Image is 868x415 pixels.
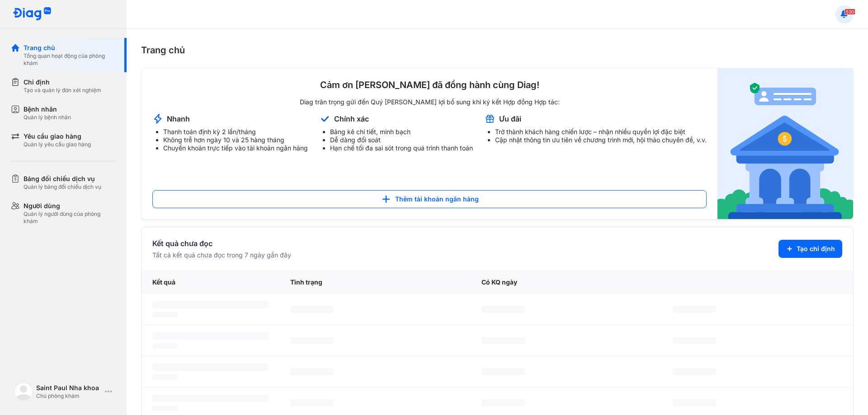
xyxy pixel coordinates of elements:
span: 530 [844,9,855,15]
div: Bệnh nhân [24,105,71,114]
div: Tình trạng [279,270,471,294]
div: Bảng đối chiếu dịch vụ [24,174,101,183]
span: ‌ [673,337,716,344]
span: ‌ [481,399,525,406]
span: ‌ [152,343,178,349]
div: Saint Paul Nha khoa [36,383,101,392]
img: account-announcement [152,113,163,124]
li: Không trễ hơn ngày 10 và 25 hàng tháng [163,136,308,144]
div: Tạo và quản lý đơn xét nghiệm [24,87,101,94]
span: ‌ [152,374,178,380]
div: Tổng quan hoạt động của phòng khám [24,52,116,67]
div: Yêu cầu giao hàng [24,132,91,141]
div: Quản lý yêu cầu giao hàng [24,141,91,148]
img: logo [13,7,52,21]
li: Chuyển khoản trực tiếp vào tài khoản ngân hàng [163,144,308,152]
div: Quản lý bệnh nhân [24,114,71,121]
div: Người dùng [24,201,116,210]
div: Chỉ định [24,78,101,87]
div: Trang chủ [24,43,116,52]
span: ‌ [481,306,525,313]
img: account-announcement [717,68,853,219]
div: Cảm ơn [PERSON_NAME] đã đồng hành cùng Diag! [152,79,707,91]
span: ‌ [290,306,334,313]
button: Tạo chỉ định [778,240,842,258]
span: ‌ [290,399,334,406]
button: Thêm tài khoản ngân hàng [152,190,707,208]
li: Thanh toán định kỳ 2 lần/tháng [163,128,308,136]
img: account-announcement [319,113,330,124]
span: ‌ [290,368,334,375]
span: ‌ [673,399,716,406]
span: ‌ [152,312,178,317]
div: Chủ phòng khám [36,392,101,400]
span: ‌ [152,406,178,411]
li: Cập nhật thông tin ưu tiên về chương trình mới, hội thảo chuyên đề, v.v. [495,136,707,144]
span: ‌ [673,368,716,375]
li: Trở thành khách hàng chiến lược – nhận nhiều quyền lợi đặc biệt [495,128,707,136]
li: Hạn chế tối đa sai sót trong quá trình thanh toán [330,144,473,152]
img: account-announcement [484,113,495,124]
div: Quản lý bảng đối chiếu dịch vụ [24,183,101,191]
div: Kết quả [142,270,279,294]
div: Diag trân trọng gửi đến Quý [PERSON_NAME] lợi bổ sung khi ký kết Hợp đồng Hợp tác: [152,98,707,106]
span: ‌ [673,306,716,313]
div: Trang chủ [141,43,854,57]
span: ‌ [152,301,269,308]
span: ‌ [152,395,269,402]
span: ‌ [152,332,269,340]
div: Tất cả kết quả chưa đọc trong 7 ngày gần đây [152,251,291,260]
div: Quản lý người dùng của phòng khám [24,210,116,225]
span: Tạo chỉ định [797,244,835,253]
span: ‌ [481,368,525,375]
div: Có KQ ngày [471,270,662,294]
div: Chính xác [334,114,369,124]
span: ‌ [152,364,269,371]
li: Dễ dàng đối soát [330,136,473,144]
div: Ưu đãi [499,114,521,124]
li: Bảng kê chi tiết, minh bạch [330,128,473,136]
div: Nhanh [167,114,190,124]
span: ‌ [481,337,525,344]
span: ‌ [290,337,334,344]
img: logo [14,382,33,401]
div: Kết quả chưa đọc [152,238,291,249]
